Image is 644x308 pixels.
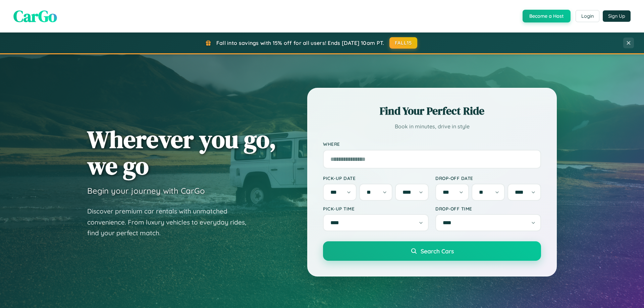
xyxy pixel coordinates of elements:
span: Search Cars [421,247,454,255]
h2: Find Your Perfect Ride [323,104,541,118]
button: Search Cars [323,241,541,261]
span: Fall into savings with 15% off for all users! Ends [DATE] 10am PT. [216,40,384,46]
button: Become a Host [523,10,571,22]
h1: Wherever you go, we go [87,126,276,179]
span: CarGo [13,5,57,27]
label: Drop-off Time [435,206,541,211]
label: Pick-up Date [323,175,429,181]
label: Drop-off Date [435,175,541,181]
button: FALL15 [389,37,418,49]
button: Login [576,10,599,22]
p: Book in minutes, drive in style [323,122,541,131]
label: Where [323,141,541,147]
button: Sign Up [603,10,631,22]
label: Pick-up Time [323,206,429,211]
h3: Begin your journey with CarGo [87,186,205,196]
p: Discover premium car rentals with unmatched convenience. From luxury vehicles to everyday rides, ... [87,206,255,239]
